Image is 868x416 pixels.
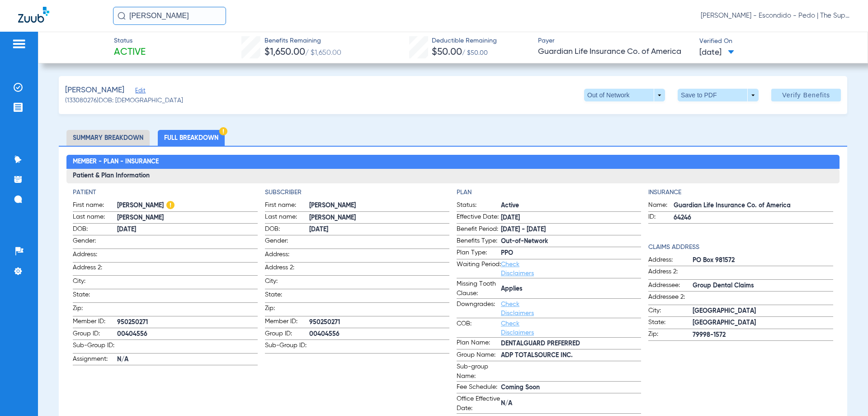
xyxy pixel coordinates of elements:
[648,281,693,292] span: Addressee:
[73,277,117,289] span: City:
[457,350,501,361] span: Group Name:
[265,250,309,262] span: Address:
[457,225,501,235] span: Benefit Period:
[117,225,257,234] span: [DATE]
[73,201,117,211] span: First name:
[219,127,227,135] img: Hazard
[66,155,839,169] h2: Member - Plan - Insurance
[538,46,692,57] span: Guardian Life Insurance Co. of America
[264,48,305,57] span: $1,650.00
[501,339,641,349] span: DENTALGUARD PREFERRED
[265,212,309,223] span: Last name:
[65,85,124,96] span: [PERSON_NAME]
[118,12,126,20] img: Search Icon
[265,236,309,249] span: Gender:
[648,188,833,197] h4: Insurance
[457,236,501,247] span: Benefits Type:
[166,201,175,209] img: Hazard
[693,306,833,316] span: [GEOGRAPHIC_DATA]
[264,36,341,46] span: Benefits Remaining
[457,338,501,349] span: Plan Name:
[648,292,693,305] span: Addressee 2:
[693,330,833,340] span: 79998-1572
[73,290,117,302] span: State:
[648,255,693,266] span: Address:
[309,225,449,234] span: [DATE]
[432,48,462,57] span: $50.00
[114,36,146,46] span: Status
[73,329,117,340] span: Group ID:
[501,301,534,316] a: Check Disclaimers
[457,319,501,337] span: COB:
[648,201,674,211] span: Name:
[501,351,641,360] span: ADP TOTALSOURCE INC.
[648,306,693,317] span: City:
[265,225,309,235] span: DOB:
[693,281,833,291] span: Group Dental Claims
[265,290,309,302] span: State:
[265,341,309,353] span: Sub-Group ID:
[648,212,674,223] span: ID:
[501,249,641,258] span: PPO
[135,87,143,96] span: Edit
[432,36,497,46] span: Deductible Remaining
[265,304,309,316] span: Zip:
[73,236,117,249] span: Gender:
[501,261,534,277] a: Check Disclaimers
[457,212,501,223] span: Effective Date:
[501,284,641,294] span: Applies
[457,300,501,318] span: Downgrades:
[462,50,488,56] span: / $50.00
[12,38,26,49] img: hamburger-icon
[457,188,641,197] app-breakdown-title: Plan
[305,49,341,57] span: / $1,650.00
[501,320,534,336] a: Check Disclaimers
[265,263,309,275] span: Address 2:
[113,7,226,25] input: Search for patients
[73,250,117,262] span: Address:
[457,383,501,393] span: Fee Schedule:
[674,201,833,210] span: Guardian Life Insurance Co. of America
[457,260,501,278] span: Waiting Period:
[65,96,183,105] span: (133080276) DOB: [DEMOGRAPHIC_DATA]
[648,318,693,329] span: State:
[457,248,501,259] span: Plan Type:
[823,373,868,416] iframe: Chat Widget
[117,330,257,339] span: 00404556
[309,213,449,223] span: [PERSON_NAME]
[117,355,257,364] span: N/A
[117,213,257,223] span: [PERSON_NAME]
[501,225,641,234] span: [DATE] - [DATE]
[73,317,117,328] span: Member ID:
[265,317,309,328] span: Member ID:
[648,243,833,252] h4: Claims Address
[309,318,449,327] span: 950250271
[114,46,146,59] span: Active
[693,318,833,328] span: [GEOGRAPHIC_DATA]
[73,304,117,316] span: Zip:
[501,383,641,392] span: Coming Soon
[457,362,501,381] span: Sub-group Name:
[457,201,501,211] span: Status:
[18,7,49,23] img: Zuub Logo
[693,256,833,265] span: PO Box 981572
[501,399,641,408] span: N/A
[457,394,501,413] span: Office Effective Date:
[648,330,693,340] span: Zip:
[538,36,692,46] span: Payer
[73,263,117,275] span: Address 2:
[771,89,841,101] button: Verify Benefits
[309,330,449,339] span: 00404556
[309,201,449,210] span: [PERSON_NAME]
[117,201,257,210] span: [PERSON_NAME]
[117,318,257,327] span: 950250271
[158,130,225,146] li: Full Breakdown
[73,354,117,365] span: Assignment:
[66,130,150,146] li: Summary Breakdown
[73,188,257,197] h4: Patient
[265,277,309,289] span: City:
[699,47,734,58] span: [DATE]
[678,89,759,101] button: Save to PDF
